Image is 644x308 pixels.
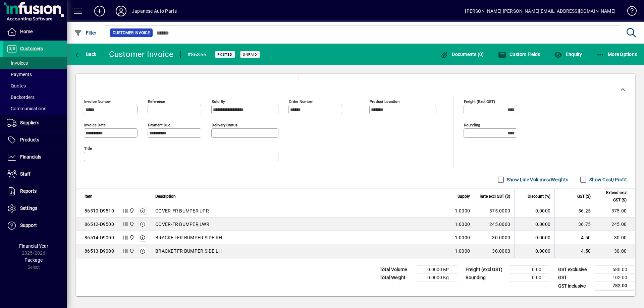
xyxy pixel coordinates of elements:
span: Support [20,223,37,228]
span: Quotes [7,83,26,88]
td: Total Volume [376,266,417,274]
a: Support [3,217,67,234]
td: 0.00 [509,274,549,282]
span: More Options [596,52,637,57]
td: 56.25 [554,204,595,218]
label: Show Cost/Profit [588,176,627,183]
td: 0.0000 [514,218,554,231]
span: Customers [20,46,43,51]
span: Central [127,234,135,241]
button: Profile [110,5,132,17]
button: Add [89,5,110,17]
span: Back [74,52,97,57]
td: 680.00 [595,266,635,274]
span: Invoices [7,60,28,66]
div: Japanese Auto Parts [132,6,177,16]
td: 0.0000 Kg [417,274,457,282]
span: Description [155,193,176,200]
span: Package [24,257,43,263]
td: Freight (excl GST) [462,266,509,274]
span: 1.0000 [455,248,470,254]
span: Supply [458,193,470,200]
span: Central [127,221,135,228]
td: Rounding [462,274,509,282]
span: GST ($) [577,193,591,200]
div: 375.0000 [478,207,510,214]
div: 30.0000 [478,248,510,254]
span: Central [127,247,135,255]
mat-label: Freight (excl GST) [464,99,495,104]
mat-label: Invoice date [84,123,106,127]
a: Payments [3,69,67,80]
td: 4.50 [554,231,595,244]
mat-label: Reference [148,99,165,104]
span: BRACKET-FR BUMPER SIDE LH [155,248,222,254]
td: GST inclusive [555,282,595,290]
mat-label: Rounding [464,123,480,127]
button: Back [72,48,98,60]
td: 0.0000 [514,204,554,218]
span: Central [127,207,135,214]
span: 1.0000 [455,234,470,241]
button: Custom Fields [496,48,542,60]
span: Settings [20,205,37,211]
a: Quotes [3,80,67,91]
span: Filter [74,30,97,36]
div: 86513-D9000 [85,248,114,254]
a: Knowledge Base [622,1,636,23]
td: 0.0000 [514,244,554,258]
td: GST exclusive [555,266,595,274]
a: Reports [3,183,67,200]
button: More Options [595,48,639,60]
td: 36.75 [554,218,595,231]
td: 375.00 [595,204,635,218]
span: Unpaid [243,52,257,57]
span: Financial Year [19,243,48,249]
span: 1.0000 [455,207,470,214]
div: [PERSON_NAME] [PERSON_NAME][EMAIL_ADDRESS][DOMAIN_NAME] [465,6,615,16]
span: Products [20,137,39,142]
div: 86510-D9510 [85,207,114,214]
td: 30.00 [595,231,635,244]
a: Backorders [3,91,67,103]
span: Suppliers [20,120,39,125]
div: 245.0000 [478,221,510,228]
span: COVER-FR BUMPER,LWR [155,221,209,228]
div: 30.0000 [478,234,510,241]
span: Posted [217,52,232,57]
div: 86512-D9500 [85,221,114,228]
span: 1.0000 [455,221,470,228]
span: Home [20,29,33,34]
div: 86514-D9000 [85,234,114,241]
span: Discount (%) [528,193,550,200]
td: GST [555,274,595,282]
button: Filter [72,27,98,39]
mat-label: Invoice number [84,99,111,104]
td: 102.00 [595,274,635,282]
a: Settings [3,200,67,217]
span: Item [85,193,93,200]
span: Custom Fields [498,52,540,57]
a: Staff [3,166,67,183]
span: Rate excl GST ($) [480,193,510,200]
a: Suppliers [3,115,67,131]
div: Customer Invoice [109,49,174,60]
mat-label: Delivery status [212,123,237,127]
span: Enquiry [554,52,582,57]
a: Invoices [3,57,67,69]
span: Communications [7,106,46,111]
span: Extend excl GST ($) [599,189,627,204]
div: #86865 [187,49,207,60]
td: 0.0000 M³ [417,266,457,274]
span: Reports [20,188,37,194]
a: Communications [3,103,67,114]
span: Financials [20,154,41,160]
span: COVER-FR BUMPER UPR [155,207,209,214]
span: Customer Invoice [113,29,150,36]
span: BRACKET-FR BUMPER SIDE RH [155,234,222,241]
span: Documents (0) [440,52,484,57]
td: 4.50 [554,244,595,258]
a: Financials [3,149,67,166]
button: Enquiry [552,48,584,60]
mat-label: Product location [370,99,399,104]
